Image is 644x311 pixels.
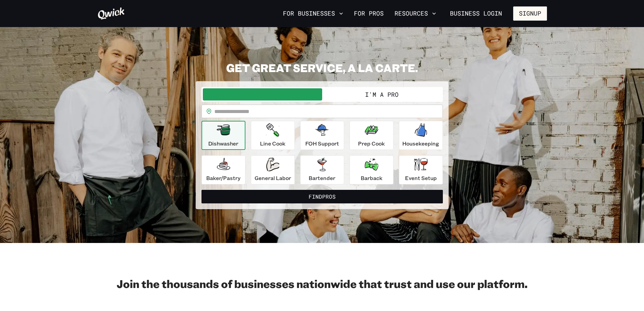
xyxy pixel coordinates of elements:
button: FOH Support [300,121,344,150]
p: Baker/Pastry [206,174,240,182]
button: I'm a Pro [322,88,442,101]
button: Event Setup [399,155,443,184]
p: Dishwasher [208,139,238,148]
button: For Businesses [280,8,346,19]
button: General Labor [251,155,295,184]
a: Business Login [444,6,508,21]
p: Barback [361,174,382,182]
button: FindPros [201,190,443,203]
button: Barback [350,155,393,184]
p: FOH Support [305,139,339,148]
p: Event Setup [405,174,437,182]
p: Housekeeping [402,139,439,148]
p: Prep Cook [358,139,385,148]
button: Resources [392,8,439,19]
button: I'm a Business [203,88,322,101]
button: Housekeeping [399,121,443,150]
h2: GET GREAT SERVICE, A LA CARTE. [196,61,449,74]
button: Baker/Pastry [201,155,245,184]
p: Line Cook [260,139,285,148]
h2: Join the thousands of businesses nationwide that trust and use our platform. [97,277,547,290]
button: Line Cook [251,121,295,150]
button: Prep Cook [350,121,393,150]
button: Bartender [300,155,344,184]
p: Bartender [309,174,335,182]
a: For Pros [351,8,386,19]
button: Signup [513,6,547,21]
button: Dishwasher [201,121,245,150]
p: General Labor [255,174,291,182]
